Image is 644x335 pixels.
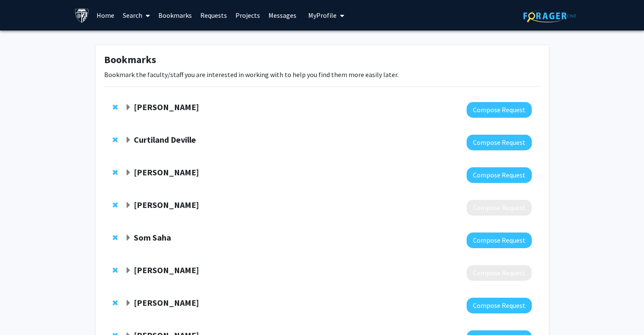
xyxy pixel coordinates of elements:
[264,0,301,30] a: Messages
[134,199,199,210] strong: [PERSON_NAME]
[134,102,199,112] strong: [PERSON_NAME]
[467,233,532,248] button: Compose Request to Som Saha
[467,265,532,281] button: Compose Request to Michelle Ogunwole
[113,299,118,306] span: Remove Darrell Gaskin from bookmarks
[154,0,196,30] a: Bookmarks
[134,167,199,177] strong: [PERSON_NAME]
[113,202,118,208] span: Remove Janielle Maynard from bookmarks
[104,54,540,66] h1: Bookmarks
[125,300,132,307] span: Expand Darrell Gaskin Bookmark
[125,202,132,209] span: Expand Janielle Maynard Bookmark
[125,169,132,176] span: Expand Panagis Galiatsatos Bookmark
[467,167,532,183] button: Compose Request to Panagis Galiatsatos
[134,265,199,275] strong: [PERSON_NAME]
[113,136,118,143] span: Remove Curtiland Deville from bookmarks
[134,134,196,145] strong: Curtiland Deville
[467,298,532,313] button: Compose Request to Darrell Gaskin
[125,104,132,111] span: Expand Joann Bodurtha Bookmark
[308,11,337,19] span: My Profile
[134,297,199,308] strong: [PERSON_NAME]
[113,267,118,274] span: Remove Michelle Ogunwole from bookmarks
[467,200,532,216] button: Compose Request to Janielle Maynard
[92,0,119,30] a: Home
[523,9,576,22] img: ForagerOne Logo
[113,169,118,176] span: Remove Panagis Galiatsatos from bookmarks
[467,102,532,118] button: Compose Request to Joann Bodurtha
[6,297,36,329] iframe: Chat
[104,69,540,80] p: Bookmark the faculty/staff you are interested in working with to help you find them more easily l...
[125,137,132,144] span: Expand Curtiland Deville Bookmark
[196,0,231,30] a: Requests
[125,235,132,241] span: Expand Som Saha Bookmark
[75,8,89,23] img: Johns Hopkins University Logo
[119,0,154,30] a: Search
[134,232,171,243] strong: Som Saha
[125,267,132,274] span: Expand Michelle Ogunwole Bookmark
[113,234,118,241] span: Remove Som Saha from bookmarks
[113,104,118,111] span: Remove Joann Bodurtha from bookmarks
[231,0,264,30] a: Projects
[467,135,532,150] button: Compose Request to Curtiland Deville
